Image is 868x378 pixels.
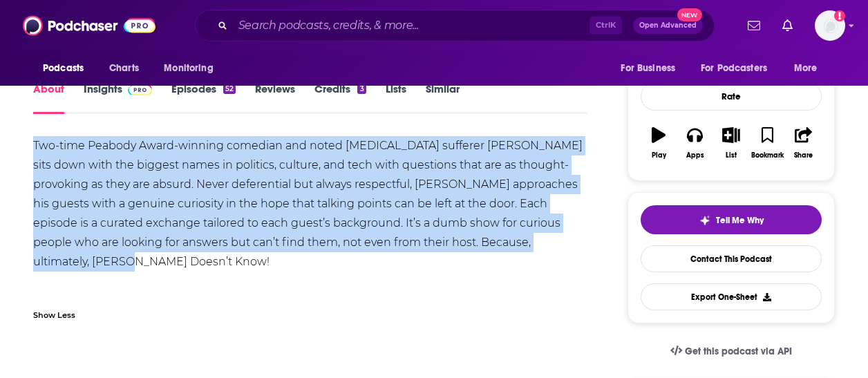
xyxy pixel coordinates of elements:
[386,82,406,114] a: Lists
[164,59,213,78] span: Monitoring
[255,82,295,114] a: Reviews
[699,215,710,226] img: tell me why sparkle
[223,84,236,94] div: 52
[426,82,460,114] a: Similar
[686,151,704,160] div: Apps
[357,84,366,94] div: 3
[677,8,702,21] span: New
[685,346,792,357] span: Get this podcast via API
[233,15,589,37] input: Search podcasts, credits, & more...
[652,151,666,160] div: Play
[659,334,803,368] a: Get this podcast via API
[692,55,787,82] button: open menu
[641,283,822,310] button: Export One-Sheet
[641,245,822,272] a: Contact This Podcast
[633,17,703,34] button: Open AdvancedNew
[784,55,835,82] button: open menu
[154,55,231,82] button: open menu
[621,59,675,78] span: For Business
[726,151,737,160] div: List
[794,59,818,78] span: More
[742,14,766,37] a: Show notifications dropdown
[677,118,713,168] button: Apps
[716,215,764,226] span: Tell Me Why
[815,10,845,41] button: Show profile menu
[701,59,767,78] span: For Podcasters
[777,14,798,37] a: Show notifications dropdown
[641,118,677,168] button: Play
[815,10,845,41] span: Logged in as jessicalaino
[815,10,845,41] img: User Profile
[749,118,785,168] button: Bookmark
[834,10,845,21] svg: Add a profile image
[109,59,139,78] span: Charts
[641,82,822,111] div: Rate
[43,59,84,78] span: Podcasts
[171,82,236,114] a: Episodes52
[100,55,147,82] a: Charts
[33,136,587,310] div: Two-time Peabody Award-winning comedian and noted [MEDICAL_DATA] sufferer [PERSON_NAME] sits down...
[589,17,622,35] span: Ctrl K
[713,118,749,168] button: List
[128,84,152,95] img: Podchaser Pro
[23,12,155,39] img: Podchaser - Follow, Share and Rate Podcasts
[611,55,692,82] button: open menu
[639,22,697,29] span: Open Advanced
[314,82,366,114] a: Credits3
[195,10,715,41] div: Search podcasts, credits, & more...
[786,118,822,168] button: Share
[84,82,152,114] a: InsightsPodchaser Pro
[751,151,784,160] div: Bookmark
[794,151,813,160] div: Share
[33,55,102,82] button: open menu
[33,82,64,114] a: About
[641,205,822,234] button: tell me why sparkleTell Me Why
